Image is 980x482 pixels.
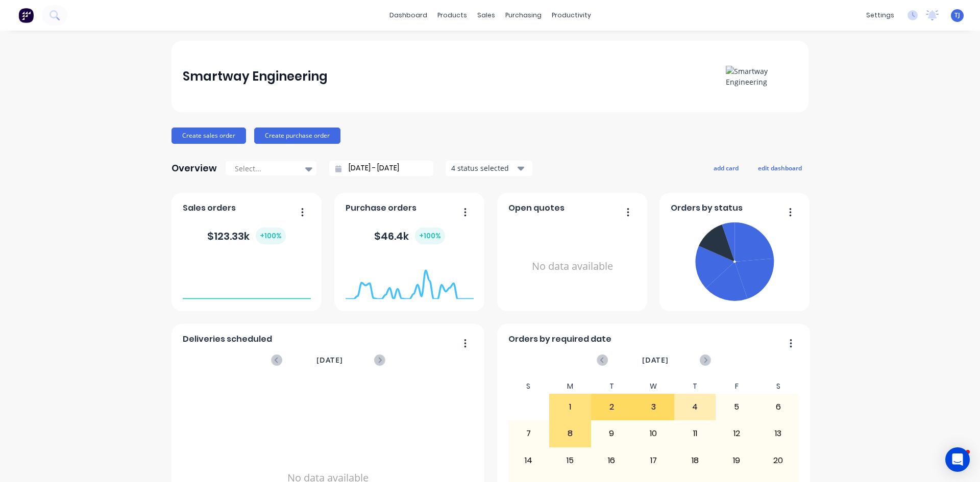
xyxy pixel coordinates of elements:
div: 10 [633,421,674,446]
span: Sales orders [183,202,236,214]
span: Open quotes [508,202,565,214]
button: Create purchase order [254,128,340,144]
div: settings [861,8,899,23]
div: 7 [508,421,549,446]
div: W [632,379,674,394]
div: 18 [675,448,716,473]
a: dashboard [384,8,432,23]
div: T [674,379,716,394]
div: productivity [547,8,596,23]
button: Create sales order [171,128,246,144]
div: Open Intercom Messenger [945,447,970,472]
div: 9 [592,421,632,446]
div: 3 [633,394,674,420]
div: $ 123.33k [207,227,286,244]
div: purchasing [500,8,547,23]
div: 5 [716,394,757,420]
div: sales [472,8,500,23]
div: 6 [758,394,799,420]
div: 16 [592,448,632,473]
img: Smartway Engineering [726,66,797,87]
div: S [508,379,550,394]
div: 15 [550,448,591,473]
div: Smartway Engineering [183,66,328,87]
div: 1 [550,394,591,420]
div: $ 46.4k [374,227,445,244]
div: 2 [592,394,632,420]
div: + 100 % [256,227,286,244]
div: 19 [716,448,757,473]
img: Factory [18,8,34,23]
div: 13 [758,421,799,446]
div: 12 [716,421,757,446]
div: 20 [758,448,799,473]
div: M [549,379,591,394]
span: [DATE] [642,354,669,366]
button: add card [707,161,745,174]
div: 17 [633,448,674,473]
div: F [716,379,757,394]
div: 14 [508,448,549,473]
div: 4 [675,394,716,420]
div: Overview [171,158,217,179]
span: Orders by status [671,202,743,214]
span: Orders by required date [508,333,611,345]
div: T [591,379,633,394]
button: edit dashboard [751,161,808,174]
div: 11 [675,421,716,446]
div: S [757,379,799,394]
div: products [432,8,472,23]
span: Purchase orders [346,202,416,214]
div: No data available [508,218,636,315]
span: [DATE] [316,354,343,366]
div: + 100 % [415,227,445,244]
button: 4 status selected [446,161,532,176]
div: 8 [550,421,591,446]
div: 4 status selected [451,163,516,173]
span: TJ [954,11,960,20]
